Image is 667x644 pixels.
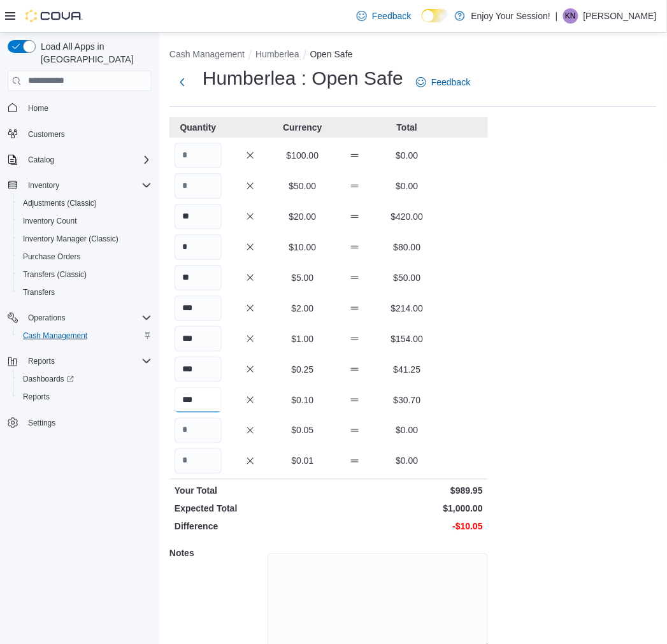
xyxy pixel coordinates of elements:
[23,415,61,431] a: Settings
[18,267,152,282] span: Transfers (Classic)
[175,265,222,290] input: Quantity
[175,173,222,199] input: Quantity
[28,129,65,140] span: Customers
[175,234,222,260] input: Quantity
[422,9,448,22] input: Dark Mode
[28,313,66,323] span: Operations
[23,234,118,244] span: Inventory Manager (Classic)
[28,418,55,428] span: Settings
[28,155,54,165] span: Catalog
[431,76,470,89] span: Feedback
[23,127,70,142] a: Customers
[3,352,157,370] button: Reports
[18,328,92,343] a: Cash Management
[23,354,152,369] span: Reports
[279,271,326,284] p: $5.00
[3,413,157,432] button: Settings
[18,389,152,404] span: Reports
[13,370,157,388] a: Dashboards
[169,541,265,566] h5: Notes
[384,180,431,192] p: $0.00
[169,48,657,63] nav: An example of EuiBreadcrumbs
[36,40,152,66] span: Load All Apps in [GEOGRAPHIC_DATA]
[566,8,577,24] span: KN
[23,198,97,208] span: Adjustments (Classic)
[23,269,87,280] span: Transfers (Classic)
[331,520,483,533] p: -$10.05
[384,302,431,315] p: $214.00
[13,248,157,266] button: Purchase Orders
[384,149,431,162] p: $0.00
[175,357,222,382] input: Quantity
[23,331,87,341] span: Cash Management
[175,520,326,533] p: Difference
[279,363,326,376] p: $0.25
[13,283,157,301] button: Transfers
[175,503,326,515] p: Expected Total
[13,266,157,283] button: Transfers (Classic)
[18,285,152,300] span: Transfers
[352,3,416,29] a: Feedback
[279,121,326,134] p: Currency
[563,8,578,24] div: Kellei Nguyen
[8,94,152,466] nav: Complex example
[23,392,50,402] span: Reports
[23,415,152,431] span: Settings
[23,216,77,226] span: Inventory Count
[384,210,431,223] p: $420.00
[23,252,81,262] span: Purchase Orders
[384,241,431,254] p: $80.00
[279,241,326,254] p: $10.00
[175,326,222,352] input: Quantity
[23,178,64,193] button: Inventory
[28,356,55,366] span: Reports
[18,213,82,229] a: Inventory Count
[18,389,55,404] a: Reports
[3,125,157,143] button: Customers
[25,10,83,22] img: Cova
[18,371,79,387] a: Dashboards
[18,231,124,247] a: Inventory Manager (Classic)
[18,249,152,264] span: Purchase Orders
[384,333,431,345] p: $154.00
[331,503,483,515] p: $1,000.00
[384,455,431,468] p: $0.00
[3,151,157,169] button: Catalog
[279,149,326,162] p: $100.00
[3,99,157,117] button: Home
[18,249,86,264] a: Purchase Orders
[175,121,222,134] p: Quantity
[28,180,59,190] span: Inventory
[279,394,326,406] p: $0.10
[23,126,152,142] span: Customers
[18,196,102,211] a: Adjustments (Classic)
[18,371,152,387] span: Dashboards
[23,152,152,168] span: Catalog
[175,485,326,497] p: Your Total
[556,8,558,24] p: |
[23,310,71,326] button: Operations
[411,69,475,95] a: Feedback
[23,354,60,369] button: Reports
[203,66,403,91] h1: Humberlea : Open Safe
[23,152,59,168] button: Catalog
[279,180,326,192] p: $50.00
[310,49,353,59] button: Open Safe
[18,196,152,211] span: Adjustments (Classic)
[175,204,222,229] input: Quantity
[331,485,483,497] p: $989.95
[23,287,55,297] span: Transfers
[23,101,54,116] a: Home
[372,10,411,22] span: Feedback
[3,309,157,327] button: Operations
[279,210,326,223] p: $20.00
[384,363,431,376] p: $41.25
[279,424,326,437] p: $0.05
[471,8,551,24] p: Enjoy Your Session!
[13,230,157,248] button: Inventory Manager (Classic)
[384,271,431,284] p: $50.00
[169,69,195,95] button: Next
[279,455,326,468] p: $0.01
[584,8,657,24] p: [PERSON_NAME]
[169,49,245,59] button: Cash Management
